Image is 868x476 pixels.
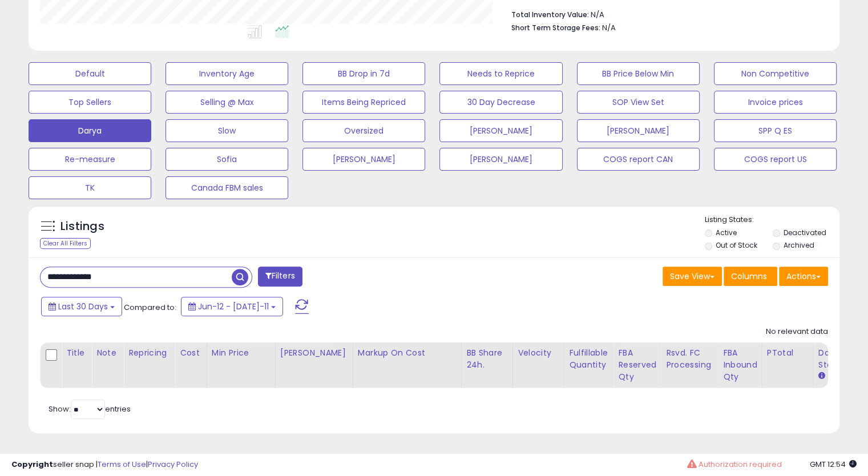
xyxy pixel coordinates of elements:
button: Last 30 Days [41,297,122,316]
div: Repricing [128,347,170,359]
th: CSV column name: cust_attr_1_PTotal [762,342,813,388]
small: Days In Stock. [818,371,825,381]
button: SOP View Set [577,91,700,114]
button: Invoice prices [714,91,837,114]
button: Top Sellers [29,91,151,114]
b: Total Inventory Value: [511,10,589,19]
span: Jun-12 - [DATE]-11 [198,301,269,312]
p: Listing States: [705,215,839,225]
button: Canada FBM sales [165,176,288,199]
div: FBA Reserved Qty [618,347,656,383]
div: [PERSON_NAME] [280,347,348,359]
strong: Copyright [11,459,53,470]
label: Out of Stock [716,240,757,250]
li: N/A [511,7,819,21]
span: Compared to: [124,302,176,313]
button: Jun-12 - [DATE]-11 [181,297,283,316]
button: Filters [258,267,302,287]
button: SPP Q ES [714,119,837,142]
button: Sofia [165,148,288,171]
span: Last 30 Days [58,301,108,312]
div: Clear All Filters [40,238,91,249]
button: Default [29,62,151,85]
span: Show: entries [49,404,131,414]
button: Oversized [302,119,425,142]
button: [PERSON_NAME] [302,148,425,171]
div: Velocity [518,347,559,359]
div: Fulfillable Quantity [569,347,608,371]
label: Active [716,228,737,237]
div: Title [66,347,87,359]
button: Selling @ Max [165,91,288,114]
button: BB Price Below Min [577,62,700,85]
button: COGS report CAN [577,148,700,171]
a: Terms of Use [98,459,146,470]
label: Deactivated [783,228,826,237]
label: Archived [783,240,814,250]
h5: Listings [60,219,104,235]
button: TK [29,176,151,199]
div: Min Price [212,347,271,359]
button: Non Competitive [714,62,837,85]
button: Save View [663,267,722,286]
button: BB Drop in 7d [302,62,425,85]
button: Items Being Repriced [302,91,425,114]
button: Needs to Reprice [439,62,562,85]
div: No relevant data [766,326,828,337]
span: Columns [731,271,767,282]
div: FBA inbound Qty [723,347,757,383]
a: Privacy Policy [148,459,198,470]
div: Cost [180,347,202,359]
div: seller snap | | [11,459,198,470]
button: 30 Day Decrease [439,91,562,114]
div: BB Share 24h. [466,347,508,371]
span: 2025-08-11 12:54 GMT [810,459,857,470]
div: Days In Stock [818,347,860,371]
span: N/A [602,22,616,33]
button: [PERSON_NAME] [577,119,700,142]
button: Inventory Age [165,62,288,85]
button: Columns [724,267,777,286]
button: Re-measure [29,148,151,171]
th: The percentage added to the cost of goods (COGS) that forms the calculator for Min & Max prices. [353,342,461,388]
div: Note [96,347,119,359]
button: COGS report US [714,148,837,171]
button: [PERSON_NAME] [439,119,562,142]
button: [PERSON_NAME] [439,148,562,171]
div: Markup on Cost [358,347,457,359]
div: PTotal [767,347,809,359]
button: Actions [779,267,828,286]
b: Short Term Storage Fees: [511,23,600,33]
button: Slow [165,119,288,142]
button: Darya [29,119,151,142]
div: Rsvd. FC Processing [666,347,713,371]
